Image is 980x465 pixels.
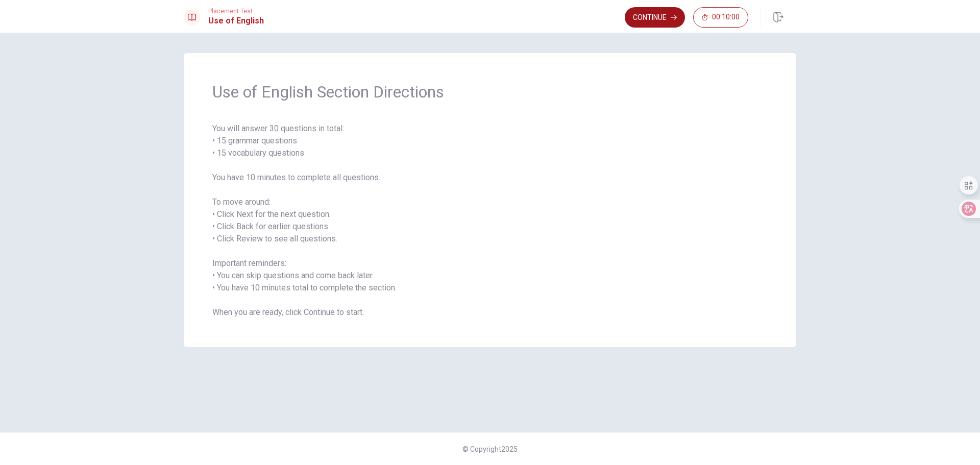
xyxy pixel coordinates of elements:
[208,15,264,27] h1: Use of English
[712,13,740,21] span: 00:10:00
[693,7,748,28] button: 00:10:00
[208,8,264,15] span: Placement Test
[625,7,685,28] button: Continue
[462,445,518,453] span: © Copyright 2025
[212,123,768,319] span: You will answer 30 questions in total: • 15 grammar questions • 15 vocabulary questions You have ...
[212,82,768,102] span: Use of English Section Directions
